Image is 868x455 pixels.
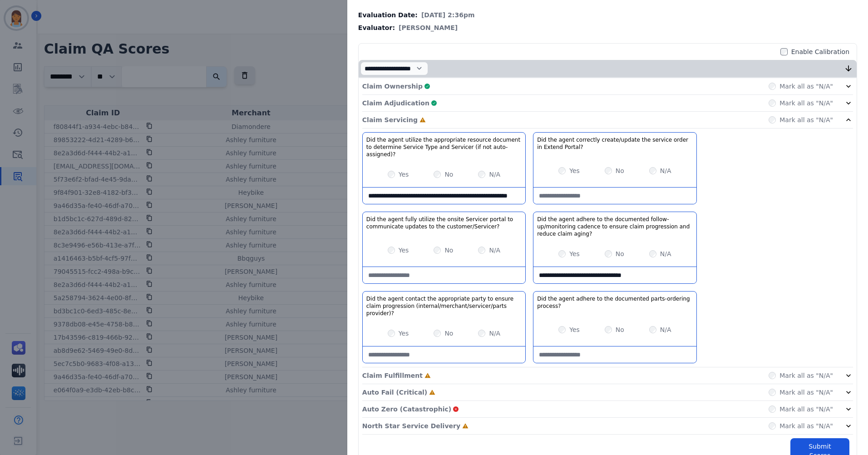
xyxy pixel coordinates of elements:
p: Auto Fail (Critical) [362,388,427,397]
label: Mark all as "N/A" [779,99,833,108]
label: Mark all as "N/A" [779,115,833,124]
label: Mark all as "N/A" [779,388,833,397]
label: No [444,329,453,338]
label: Yes [399,170,409,179]
p: Claim Ownership [362,82,423,91]
h3: Did the agent utilize the appropriate resource document to determine Service Type and Servicer (i... [366,136,522,158]
label: Mark all as "N/A" [779,405,833,414]
label: Yes [569,325,580,334]
label: N/A [660,166,671,175]
label: Yes [569,166,580,175]
p: Claim Fulfillment [362,371,423,380]
label: Enable Calibration [791,47,849,56]
span: [DATE] 2:36pm [421,10,475,20]
label: Yes [399,329,409,338]
p: Claim Servicing [362,115,418,124]
label: Yes [569,249,580,258]
h3: Did the agent contact the appropriate party to ensure claim progression (internal/merchant/servic... [366,295,522,317]
label: Mark all as "N/A" [779,82,833,91]
h3: Did the agent fully utilize the onsite Servicer portal to communicate updates to the customer/Ser... [366,216,522,230]
span: [PERSON_NAME] [399,23,458,32]
p: North Star Service Delivery [362,421,460,430]
label: N/A [489,170,500,179]
label: Yes [399,246,409,255]
label: Mark all as "N/A" [779,421,833,430]
label: No [616,325,624,334]
label: Mark all as "N/A" [779,371,833,380]
label: N/A [660,325,671,334]
h3: Did the agent adhere to the documented follow-up/monitoring cadence to ensure claim progression a... [537,216,692,237]
label: N/A [489,246,500,255]
div: Evaluator: [358,23,857,32]
label: N/A [489,329,500,338]
p: Claim Adjudication [362,99,429,108]
label: No [616,249,624,258]
div: Evaluation Date: [358,10,857,20]
h3: Did the agent adhere to the documented parts-ordering process? [537,295,692,310]
h3: Did the agent correctly create/update the service order in Extend Portal? [537,136,692,151]
label: No [444,246,453,255]
label: No [444,170,453,179]
label: No [616,166,624,175]
label: N/A [660,249,671,258]
p: Auto Zero (Catastrophic) [362,405,451,414]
